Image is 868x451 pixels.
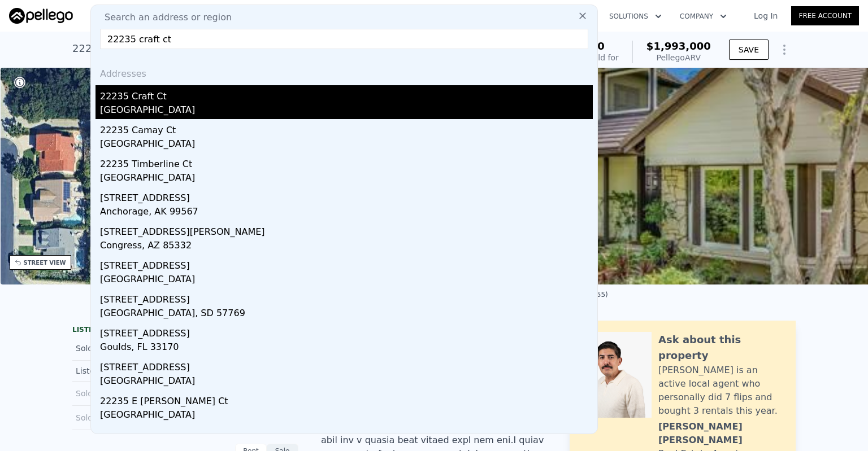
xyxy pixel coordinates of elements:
[729,40,769,60] button: SAVE
[100,29,588,49] input: Enter an address, city, region, neighborhood or zip code
[658,364,784,418] div: [PERSON_NAME] is an active local agent who personally did 7 flips and bought 3 rentals this year.
[100,390,593,408] div: 22235 E [PERSON_NAME] Ct
[791,6,859,25] a: Free Account
[100,322,593,340] div: [STREET_ADDRESS]
[100,340,593,356] div: Goulds, FL 33170
[100,221,593,239] div: [STREET_ADDRESS][PERSON_NAME]
[646,40,711,52] span: $1,993,000
[100,356,593,374] div: [STREET_ADDRESS]
[9,8,73,24] img: Pellego
[100,239,593,255] div: Congress, AZ 85332
[773,38,796,61] button: Show Options
[100,408,593,424] div: [GEOGRAPHIC_DATA]
[96,11,232,24] span: Search an address or region
[76,410,176,425] div: Sold
[72,325,298,336] div: LISTING & SALE HISTORY
[100,205,593,221] div: Anchorage, AK 99567
[24,259,66,267] div: STREET VIEW
[76,386,176,401] div: Sold
[100,306,593,322] div: [GEOGRAPHIC_DATA], SD 57769
[100,85,593,103] div: 22235 Craft Ct
[76,341,176,356] div: Sold
[671,6,736,27] button: Company
[526,52,619,63] div: Off Market, last sold for
[100,171,593,187] div: [GEOGRAPHIC_DATA]
[100,103,593,119] div: [GEOGRAPHIC_DATA]
[100,255,593,273] div: [STREET_ADDRESS]
[100,288,593,306] div: [STREET_ADDRESS]
[76,365,176,376] div: Listed
[96,58,593,85] div: Addresses
[72,41,262,56] div: 22237 Craft Ct , Calabasas , CA 91302
[100,153,593,171] div: 22235 Timberline Ct
[658,332,784,364] div: Ask about this property
[100,119,593,137] div: 22235 Camay Ct
[740,10,791,21] a: Log In
[100,273,593,288] div: [GEOGRAPHIC_DATA]
[646,52,711,63] div: Pellego ARV
[658,420,784,447] div: [PERSON_NAME] [PERSON_NAME]
[100,137,593,153] div: [GEOGRAPHIC_DATA]
[600,6,671,27] button: Solutions
[100,374,593,390] div: [GEOGRAPHIC_DATA]
[100,187,593,205] div: [STREET_ADDRESS]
